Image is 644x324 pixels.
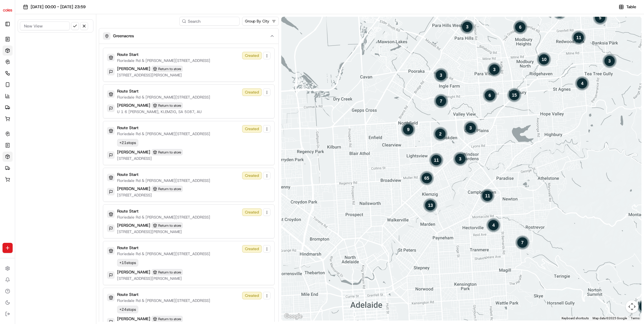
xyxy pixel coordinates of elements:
p: Greenacres [113,33,134,39]
div: + 24 stops [117,306,138,313]
p: [STREET_ADDRESS][PERSON_NAME] [117,73,183,78]
div: 2 routes. 0 pickups and 4 dropoffs. [575,76,590,91]
div: + 15 stops [117,259,138,267]
button: Return to store [152,66,183,72]
p: Route Start [117,292,139,297]
div: 15 [507,87,522,103]
div: Start new chat [21,60,104,67]
div: 11 [429,153,444,168]
div: 2 routes. 0 pickups and 3 dropoffs. [463,120,478,135]
div: + 21 stops [117,139,138,147]
span: Group By City [245,19,269,24]
button: Map camera controls [626,300,638,313]
div: 3 [602,53,617,69]
p: Floriedale Rd & [PERSON_NAME][STREET_ADDRESS] [117,251,210,256]
button: Coles [3,3,13,18]
a: 💻API Documentation [51,89,104,100]
a: Terms (opens in new tab) [631,316,640,320]
input: Got a question? Start typing here... [16,41,114,47]
p: Route Start [117,245,139,251]
div: 2 routes. 0 pickups and 6 dropoffs. [513,20,528,35]
div: 7 [433,93,449,109]
input: Search [179,17,240,26]
span: [DATE] 00:00 - [DATE] 23:59 [31,4,86,10]
p: [PERSON_NAME] [117,223,150,228]
p: U 1 6 [PERSON_NAME], KLEMZIG, SA 5087, AU [117,109,202,114]
div: 3 [452,151,468,166]
div: 10 [536,52,552,67]
p: [STREET_ADDRESS] [117,156,183,161]
div: 2 routes. 0 pickups and 3 dropoffs. [433,68,449,83]
p: Floriedale Rd & [PERSON_NAME][STREET_ADDRESS] [117,58,210,63]
p: [PERSON_NAME] [117,269,150,275]
p: Floriedale Rd & [PERSON_NAME][STREET_ADDRESS] [117,298,210,303]
div: 4 [575,76,590,91]
div: 5 routes. 0 pickups and 10 dropoffs. [536,52,552,67]
div: 4 routes. 0 pickups and 10 dropoffs. [480,188,495,203]
div: 2 [432,126,448,141]
div: 11 [571,30,586,45]
img: Nash [6,6,19,19]
div: 4 [486,218,501,233]
button: Return to store [152,269,183,275]
a: Open this area in Google Maps (opens a new window) [283,312,304,321]
span: Pylon [63,107,76,112]
div: 📗 [6,92,11,97]
button: Return to store [152,316,183,322]
p: Floriedale Rd & [PERSON_NAME][STREET_ADDRESS] [117,215,210,220]
div: 3 [460,19,475,34]
p: Floriedale Rd & [PERSON_NAME][STREET_ADDRESS] [117,95,210,100]
p: Welcome 👋 [6,25,115,35]
p: Route Start [117,52,139,57]
div: 2 routes. 0 pickups and 4 dropoffs. [486,218,501,233]
span: Map data ©2025 Google [593,316,627,320]
p: [PERSON_NAME] [117,103,150,108]
p: Route Start [117,172,139,177]
div: 6 [513,20,528,35]
div: 4 routes. 0 pickups and 12 dropoffs. [507,87,522,103]
div: 7 [515,235,530,250]
div: 11 [480,188,495,203]
p: Route Start [117,208,139,214]
p: Floriedale Rd & [PERSON_NAME][STREET_ADDRESS] [117,178,210,183]
button: Start new chat [107,62,115,70]
div: 2 routes. 0 pickups and 3 dropoffs. [602,53,617,69]
p: [STREET_ADDRESS] [117,193,183,198]
p: [STREET_ADDRESS][PERSON_NAME] [117,276,183,281]
img: Google [283,312,304,321]
div: 💻 [53,92,58,97]
button: Return to store [152,149,183,155]
div: 5 [593,10,608,25]
div: 2 routes. 0 pickups and 3 dropoffs. [487,62,502,77]
p: Route Start [117,88,139,94]
div: 3 routes. 0 pickups and 6 dropoffs. [515,235,530,250]
button: Return to store [152,222,183,229]
div: 3 routes. 0 pickups and 6 dropoffs. [482,88,497,103]
p: [PERSON_NAME] [117,149,150,155]
img: Coles [3,5,13,15]
div: 1 route. 0 pickups and 3 dropoffs. [460,19,475,34]
div: 13 [423,198,438,213]
div: 2 routes. 0 pickups and 3 dropoffs. [452,151,468,166]
input: New View [20,21,70,30]
a: 📗Knowledge Base [4,89,51,100]
div: 6 [482,88,497,103]
div: 16 routes. 32 pickups and 13 dropoffs. [419,171,434,186]
p: Floriedale Rd & [PERSON_NAME][STREET_ADDRESS] [117,131,210,136]
button: Greenacres [99,28,278,44]
button: Return to store [152,186,183,192]
div: 3 [463,120,478,135]
span: Knowledge Base [13,92,48,98]
img: 1736555255976-a54dd68f-1ca7-489b-9aae-adbdc363a1c4 [6,60,18,72]
div: 65 [419,171,434,186]
div: 3 [487,62,502,77]
p: Route Start [117,125,139,131]
button: [DATE] 00:00 - [DATE] 23:59 [20,3,88,11]
p: [PERSON_NAME] [117,66,150,72]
